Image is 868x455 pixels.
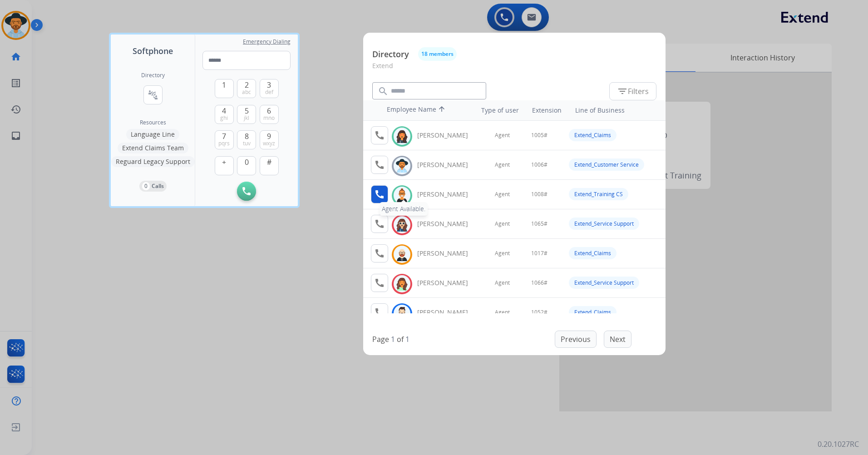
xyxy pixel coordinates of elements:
[417,278,478,287] div: [PERSON_NAME]
[152,182,164,190] p: Calls
[528,101,566,119] th: Extension
[417,249,478,258] div: [PERSON_NAME]
[222,105,226,116] span: 4
[495,279,510,287] span: Agent
[139,181,167,192] button: 0Calls
[245,79,249,90] span: 2
[531,191,547,198] span: 1008#
[372,48,409,60] p: Directory
[267,157,271,168] span: #
[267,131,271,142] span: 9
[215,105,234,124] button: 4ghi
[417,131,478,140] div: [PERSON_NAME]
[374,130,385,141] mat-icon: call
[374,189,385,200] mat-icon: call
[395,247,409,262] img: avatar
[495,132,510,139] span: Agent
[569,247,616,259] div: Extend_Claims
[495,191,510,198] span: Agent
[215,130,234,149] button: 7pqrs
[374,277,385,288] mat-icon: call
[218,140,230,147] span: pqrs
[395,218,409,232] img: avatar
[244,114,249,122] span: jkl
[245,131,249,142] span: 8
[531,220,547,227] span: 1065#
[417,160,478,169] div: [PERSON_NAME]
[242,187,251,195] img: call-button
[371,185,388,203] button: Agent Available.
[374,218,385,229] mat-icon: call
[263,140,275,147] span: wxyz
[142,182,150,190] p: 0
[531,309,547,316] span: 1052#
[260,105,279,124] button: 6mno
[569,158,644,171] div: Extend_Customer Service
[111,156,195,167] button: Reguard Legacy Support
[267,79,271,90] span: 3
[617,86,649,97] span: Filters
[395,129,409,143] img: avatar
[243,140,251,147] span: tuv
[531,250,547,257] span: 1017#
[245,157,249,168] span: 0
[818,439,859,450] p: 0.20.1027RC
[222,157,226,168] span: +
[495,161,510,168] span: Agent
[118,143,188,153] button: Extend Claims Team
[215,79,234,98] button: 1
[531,161,547,168] span: 1006#
[417,219,478,228] div: [PERSON_NAME]
[374,248,385,259] mat-icon: call
[395,188,409,203] img: avatar
[397,334,404,345] p: of
[495,309,510,316] span: Agent
[148,89,158,100] mat-icon: connect_without_contact
[395,307,409,321] img: avatar
[374,159,385,170] mat-icon: call
[237,130,256,149] button: 8tuv
[609,82,656,100] button: Filters
[372,61,656,78] p: Extend
[569,188,628,200] div: Extend_Training CS
[617,86,628,97] mat-icon: filter_list
[220,114,228,122] span: ghi
[263,114,275,122] span: mno
[569,218,639,230] div: Extend_Service Support
[237,156,256,175] button: 0
[417,190,478,199] div: [PERSON_NAME]
[243,38,291,45] span: Emergency Dialing
[222,79,226,90] span: 1
[382,100,464,120] th: Employee Name
[495,220,510,227] span: Agent
[378,86,389,97] mat-icon: search
[237,105,256,124] button: 5jkl
[374,307,385,318] mat-icon: call
[395,277,409,291] img: avatar
[495,250,510,257] span: Agent
[260,79,279,98] button: 3def
[237,79,256,98] button: 2abc
[418,47,457,61] button: 18 members
[569,306,616,318] div: Extend_Claims
[260,130,279,149] button: 9wxyz
[372,334,389,345] p: Page
[380,202,428,216] div: Agent Available.
[242,89,251,96] span: abc
[126,129,179,140] button: Language Line
[140,119,166,126] span: Resources
[141,72,165,79] h2: Directory
[215,156,234,175] button: +
[265,89,273,96] span: def
[417,308,478,317] div: [PERSON_NAME]
[531,132,547,139] span: 1005#
[395,159,409,173] img: avatar
[531,279,547,287] span: 1066#
[222,131,226,142] span: 7
[267,105,271,116] span: 6
[469,101,523,119] th: Type of user
[133,45,173,57] span: Softphone
[245,105,249,116] span: 5
[569,129,616,141] div: Extend_Claims
[571,101,661,119] th: Line of Business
